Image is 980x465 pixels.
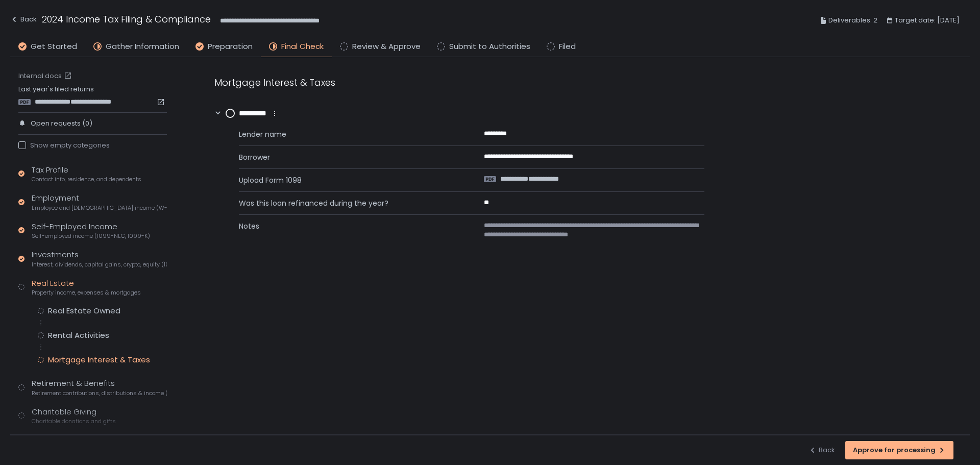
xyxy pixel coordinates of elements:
[32,389,167,397] span: Retirement contributions, distributions & income (1099-R, 5498)
[18,85,167,106] div: Last year's filed returns
[208,41,253,53] span: Preparation
[32,406,116,426] div: Charitable Giving
[32,378,167,397] div: Retirement & Benefits
[808,446,835,455] div: Back
[449,41,530,53] span: Submit to Authorities
[32,418,116,425] span: Charitable donations and gifts
[808,441,835,459] button: Back
[32,164,141,184] div: Tax Profile
[853,446,946,455] div: Approve for processing
[32,261,167,268] span: Interest, dividends, capital gains, crypto, equity (1099s, K-1s)
[845,441,953,459] button: Approve for processing
[895,14,960,27] span: Target date: [DATE]
[48,355,150,365] div: Mortgage Interest & Taxes
[32,221,150,240] div: Self-Employed Income
[214,76,704,89] div: Mortgage Interest & Taxes
[32,192,167,212] div: Employment
[18,71,74,81] a: Internal docs
[239,198,459,208] span: Was this loan refinanced during the year?
[352,41,421,53] span: Review & Approve
[10,13,37,26] div: Back
[42,12,211,26] h1: 2024 Income Tax Filing & Compliance
[31,119,92,128] span: Open requests (0)
[239,152,459,162] span: Borrower
[239,129,459,139] span: Lender name
[559,41,576,53] span: Filed
[32,204,167,212] span: Employee and [DEMOGRAPHIC_DATA] income (W-2s)
[239,175,459,185] span: Upload Form 1098
[32,176,141,183] span: Contact info, residence, and dependents
[828,14,877,27] span: Deliverables: 2
[32,289,141,297] span: Property income, expenses & mortgages
[32,278,141,297] div: Real Estate
[10,12,37,29] button: Back
[31,41,77,53] span: Get Started
[48,330,109,340] div: Rental Activities
[106,41,179,53] span: Gather Information
[281,41,324,53] span: Final Check
[239,221,459,239] span: Notes
[32,232,150,240] span: Self-employed income (1099-NEC, 1099-K)
[32,249,167,268] div: Investments
[48,306,120,316] div: Real Estate Owned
